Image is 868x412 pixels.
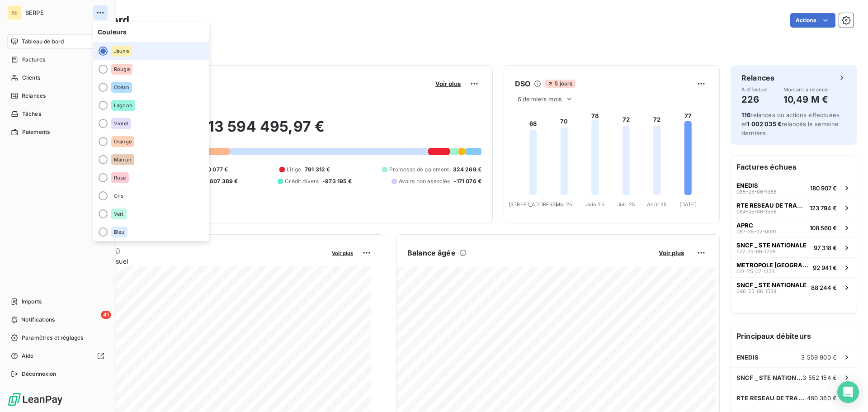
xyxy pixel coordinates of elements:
span: 3 559 900 € [801,354,837,361]
span: 5 jours [545,80,575,88]
span: Jaune [114,48,129,54]
span: 791 312 € [305,166,330,174]
span: Lagoon [114,103,132,108]
span: SNCF _ STE NATIONALE [736,374,802,381]
h6: Balance âgée [407,247,456,258]
span: 180 907 € [810,185,837,192]
tspan: Juil. 25 [617,201,635,208]
h2: 13 594 495,97 € [51,118,481,145]
span: 88 244 € [811,284,837,291]
span: 087-25-02-0081 [736,229,776,234]
span: 123 794 € [810,204,837,212]
span: METROPOLE [GEOGRAPHIC_DATA] [736,261,809,269]
tspan: Mai 25 [556,201,572,208]
span: 077-25-06-1228 [736,249,776,254]
span: Imports [22,298,42,306]
h4: 226 [741,92,769,107]
span: Factures [22,56,45,64]
span: 085-25-06-1368 [736,189,777,194]
span: Aide [22,352,34,360]
span: -171 076 € [453,177,481,185]
span: Notifications [21,316,55,324]
span: Paiements [22,128,50,136]
span: 108 560 € [810,224,837,232]
span: 324 269 € [453,166,481,174]
span: Chiffre d'affaires mensuel [51,256,325,266]
div: SE [7,5,22,20]
span: À effectuer [741,87,769,92]
a: Aide [7,349,108,363]
span: Gris [114,193,124,199]
span: SERPE [25,9,90,16]
span: Rose [114,175,126,180]
h4: 10,49 M € [783,92,830,107]
span: Bleu [114,229,125,235]
span: 3 552 154 € [802,374,837,381]
span: Avoirs non associés [399,177,450,185]
span: Voir plus [332,250,353,256]
button: RTE RESEAU DE TRANSPORT ELECTRICITE084-25-06-1596123 794 € [731,198,857,218]
span: -973 195 € [322,177,352,185]
tspan: [DATE] [679,201,697,208]
span: Rouge [114,66,130,72]
span: 480 360 € [807,394,837,402]
div: Open Intercom Messenger [837,381,859,403]
span: 1 002 035 € [747,120,782,128]
span: Voir plus [435,80,461,87]
span: RTE RESEAU DE TRANSPORT ELECTRICITE [736,202,806,209]
span: relances ou actions effectuées et relancés la semaine dernière. [741,111,840,137]
span: ENEDIS [736,354,759,361]
button: SNCF _ STE NATIONALE046-25-06-153488 244 € [731,277,857,297]
span: 046-25-06-1534 [736,289,777,294]
button: APRC087-25-02-0081108 560 € [731,218,857,237]
span: SNCF _ STE NATIONALE [736,242,807,249]
tspan: Août 25 [647,201,667,208]
button: Voir plus [656,249,687,257]
span: Déconnexion [22,370,57,378]
span: Couleurs [93,22,209,42]
span: APRC [736,222,753,229]
span: Crédit divers [285,177,319,185]
span: Relances [22,92,46,100]
span: Promesse de paiement [389,166,449,174]
span: Paramètres et réglages [22,334,83,342]
span: Tâches [22,110,41,118]
span: Océan [114,85,129,90]
h6: Relances [741,72,774,83]
button: Voir plus [433,80,463,88]
span: 084-25-06-1596 [736,209,777,214]
span: Tableau de bord [22,38,64,46]
tspan: Juin 25 [586,201,604,208]
span: Voir plus [659,249,684,256]
span: Montant à relancer [783,87,830,92]
span: 92 941 € [813,264,837,271]
button: Actions [790,13,835,28]
h6: Principaux débiteurs [731,325,857,347]
span: 6 derniers mois [518,95,562,103]
h6: DSO [515,78,530,89]
span: ENEDIS [736,182,758,189]
span: SNCF _ STE NATIONALE [736,281,807,289]
img: Logo LeanPay [7,392,63,407]
span: 7 330 077 € [196,166,228,174]
span: RTE RESEAU DE TRANSPORT ELECTRICITE [736,394,807,402]
button: SNCF _ STE NATIONALE077-25-06-122897 318 € [731,237,857,257]
span: 607 389 € [210,177,238,185]
span: Orange [114,139,132,144]
h6: Factures échues [731,156,857,178]
button: METROPOLE [GEOGRAPHIC_DATA]013-25-07-127392 941 € [731,257,857,277]
span: Vert [114,211,124,217]
span: 116 [741,111,750,118]
span: Violet [114,121,128,126]
span: Marron [114,157,132,162]
span: 013-25-07-1273 [736,269,774,274]
span: 97 318 € [814,244,837,251]
span: 41 [101,311,111,319]
span: Clients [22,74,40,82]
button: ENEDIS085-25-06-1368180 907 € [731,178,857,198]
button: Voir plus [329,249,356,257]
span: Litige [287,166,301,174]
tspan: [STREET_ADDRESS] [509,201,557,208]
